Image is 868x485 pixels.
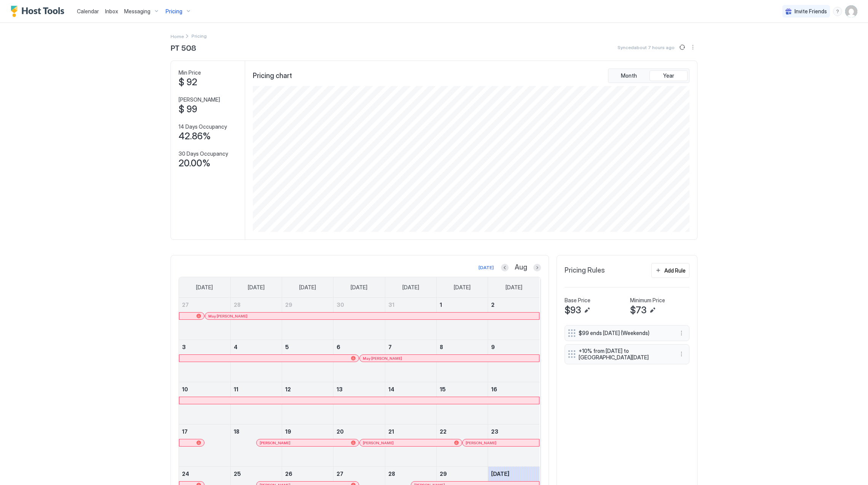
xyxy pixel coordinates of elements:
a: August 18, 2025 [231,424,282,439]
span: 8 [440,344,443,350]
td: August 5, 2025 [282,340,333,382]
a: July 30, 2025 [333,298,385,312]
span: 11 [234,386,238,392]
button: Edit [582,306,592,315]
td: August 14, 2025 [385,382,436,424]
a: August 16, 2025 [488,382,539,396]
a: August 1, 2025 [437,298,488,312]
span: 6 [337,344,340,350]
button: Add Rule [651,263,689,278]
button: Year [649,70,688,81]
a: August 10, 2025 [179,382,230,396]
span: 16 [491,386,497,392]
td: August 21, 2025 [385,424,436,467]
a: August 23, 2025 [488,424,539,439]
span: $ 92 [179,77,197,88]
span: 28 [234,302,241,308]
td: August 7, 2025 [385,340,436,382]
td: August 22, 2025 [436,424,488,467]
span: [PERSON_NAME] [179,96,220,103]
a: August 27, 2025 [333,467,385,481]
span: 28 [388,471,395,477]
a: Wednesday [343,277,375,298]
a: August 29, 2025 [437,467,488,481]
td: July 31, 2025 [385,298,436,340]
div: [PERSON_NAME] [260,440,356,445]
span: 30 Days Occupancy [179,150,228,157]
div: menu [688,43,697,52]
span: 3 [182,344,186,350]
td: August 15, 2025 [436,382,488,424]
span: 23 [491,428,498,435]
a: August 3, 2025 [179,340,230,354]
a: August 14, 2025 [385,382,436,396]
span: 42.86% [179,131,211,142]
div: tab-group [608,69,689,83]
span: [PERSON_NAME] [363,440,394,445]
span: Pricing Rules [565,266,605,275]
td: August 2, 2025 [488,298,539,340]
span: 2 [491,302,495,308]
div: menu [833,7,842,16]
a: August 20, 2025 [333,424,385,439]
div: [PERSON_NAME] [363,440,459,445]
span: 21 [388,428,394,435]
td: August 23, 2025 [488,424,539,467]
a: Tuesday [292,277,324,298]
a: August 28, 2025 [385,467,436,481]
button: More options [688,43,697,52]
a: August 25, 2025 [231,467,282,481]
a: August 13, 2025 [333,382,385,396]
span: 18 [234,428,239,435]
span: 4 [234,344,238,350]
span: 29 [440,471,447,477]
button: Month [610,70,648,81]
td: August 16, 2025 [488,382,539,424]
span: [DATE] [196,284,213,291]
td: August 11, 2025 [230,382,282,424]
a: Calendar [77,7,99,15]
a: Saturday [498,277,530,298]
a: August 12, 2025 [282,382,333,396]
a: August 5, 2025 [282,340,333,354]
button: Previous month [501,264,509,271]
a: August 26, 2025 [282,467,333,481]
button: Sync prices [678,43,687,52]
div: Add Rule [664,266,686,274]
span: Month [621,72,637,79]
span: Messaging [124,8,150,15]
td: July 29, 2025 [282,298,333,340]
button: Edit [648,306,657,315]
span: 22 [440,428,447,435]
span: $ 99 [179,104,197,115]
a: Monday [240,277,272,298]
td: August 4, 2025 [230,340,282,382]
a: August 19, 2025 [282,424,333,439]
button: More options [677,329,686,338]
span: 5 [285,344,289,350]
span: Breadcrumb [191,33,207,39]
span: May [PERSON_NAME] [363,356,402,361]
a: August 8, 2025 [437,340,488,354]
span: Aug [515,263,527,272]
span: Invite Friends [795,8,827,15]
span: Minimum Price [630,297,665,304]
span: 31 [388,302,394,308]
div: [DATE] [479,264,494,271]
span: 20 [337,428,344,435]
td: August 12, 2025 [282,382,333,424]
a: July 28, 2025 [231,298,282,312]
div: May [PERSON_NAME] [208,314,536,319]
a: August 24, 2025 [179,467,230,481]
span: 19 [285,428,291,435]
a: August 7, 2025 [385,340,436,354]
span: +10% from [DATE] to [GEOGRAPHIC_DATA][DATE] [579,348,669,361]
span: [DATE] [454,284,471,291]
a: Inbox [105,7,118,15]
a: July 27, 2025 [179,298,230,312]
span: Min Price [179,69,201,76]
a: Home [171,32,184,40]
span: Calendar [77,8,99,14]
div: menu [677,349,686,359]
span: 10 [182,386,188,392]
